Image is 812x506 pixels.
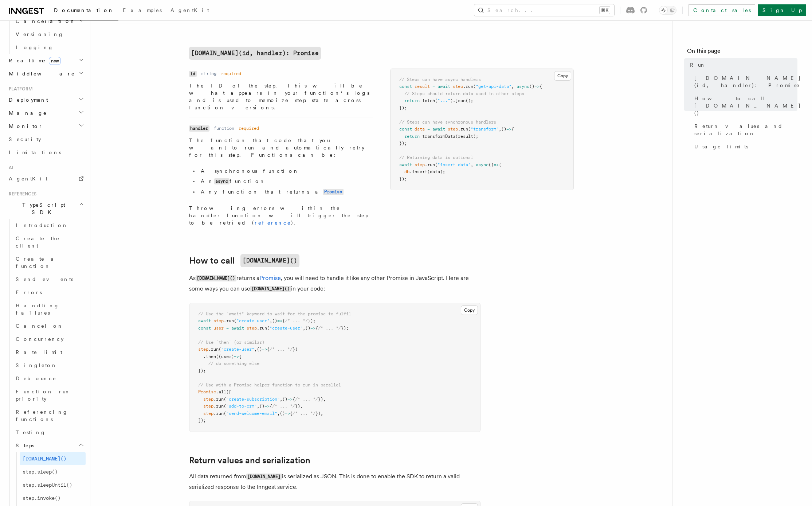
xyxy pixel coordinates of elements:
[466,98,473,103] span: ();
[691,92,797,120] a: How to call [DOMAIN_NAME]()
[280,397,282,402] span: ,
[6,93,86,106] button: Deployment
[13,405,86,426] a: Referencing functions
[216,389,226,394] span: .all
[234,354,239,359] span: =>
[6,201,79,216] span: TypeScript SDK
[468,126,471,132] span: (
[270,404,272,409] span: {
[6,133,86,146] a: Security
[50,2,118,20] a: Documentation
[49,57,61,65] span: new
[6,86,33,92] span: Platform
[16,256,59,269] span: Create a function
[461,305,478,315] button: Copy
[474,4,614,16] button: Search...⌘K
[6,122,43,130] span: Monitor
[189,125,209,132] code: handler
[455,134,478,139] span: (result);
[323,189,344,195] code: Promise
[213,326,224,331] span: user
[270,318,272,323] span: ,
[54,7,114,13] span: Documentation
[20,478,86,491] a: step.sleepUntil()
[6,191,36,197] span: References
[438,98,450,103] span: "..."
[293,347,298,352] span: })
[272,318,277,323] span: ()
[6,70,75,77] span: Middleware
[13,286,86,299] a: Errors
[529,84,534,89] span: ()
[216,354,234,359] span: ((user)
[687,58,797,71] a: Run
[13,219,86,232] a: Introduction
[262,347,267,352] span: =>
[432,84,435,89] span: =
[404,169,409,174] span: db
[448,126,458,132] span: step
[203,354,216,359] span: .then
[198,382,341,388] span: // Use with a Promise helper function to run in parallel
[189,254,299,267] a: How to call[DOMAIN_NAME]()
[399,126,412,132] span: const
[16,429,46,435] span: Testing
[257,347,262,352] span: ()
[170,7,209,13] span: AgentKit
[224,318,234,323] span: .run
[189,71,197,77] code: id
[321,411,323,416] span: ,
[399,105,407,110] span: });
[201,71,216,77] dd: string
[690,61,706,69] span: Run
[189,205,373,226] p: Throwing errors within the handler function will trigger the step to be retried ( ).
[427,169,445,174] span: (data);
[23,469,58,475] span: step.sleep()
[239,125,259,131] dd: required
[427,126,430,132] span: =
[224,397,226,402] span: (
[23,495,60,501] span: step.invoke()
[16,349,62,355] span: Rate limit
[213,318,224,323] span: step
[6,96,48,104] span: Deployment
[399,155,473,160] span: // Returning data is optional
[554,71,571,81] button: Copy
[300,404,303,409] span: ,
[189,471,480,492] p: All data returned from is serialized as JSON. This is done to enable the SDK to return a valid se...
[453,84,463,89] span: step
[471,126,499,132] span: "transform"
[247,326,257,331] span: step
[198,418,206,423] span: ]);
[259,275,281,281] a: Promise
[277,411,280,416] span: ,
[224,404,226,409] span: (
[246,474,282,480] code: [DOMAIN_NAME]
[295,404,300,409] span: })
[6,57,61,64] span: Realtime
[277,318,282,323] span: =>
[453,98,466,103] span: .json
[13,332,86,346] a: Concurrency
[13,319,86,332] a: Cancel on
[435,162,438,167] span: (
[415,126,425,132] span: data
[264,404,270,409] span: =>
[226,326,229,331] span: =
[254,347,257,352] span: ,
[270,326,303,331] span: "create-user"
[13,359,86,372] a: Singleton
[310,326,315,331] span: =>
[600,7,610,14] kbd: ⌘K
[208,361,259,366] span: // do something else
[198,318,211,323] span: await
[471,162,473,167] span: ,
[20,452,86,465] a: [DOMAIN_NAME]()
[476,84,511,89] span: "get-api-data"
[16,236,60,249] span: Create the client
[13,439,86,452] button: Steps
[189,273,480,294] p: As returns a , you will need to handle it like any other Promise in JavaScript. Here are some way...
[399,141,407,146] span: });
[16,44,54,50] span: Logging
[318,397,323,402] span: })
